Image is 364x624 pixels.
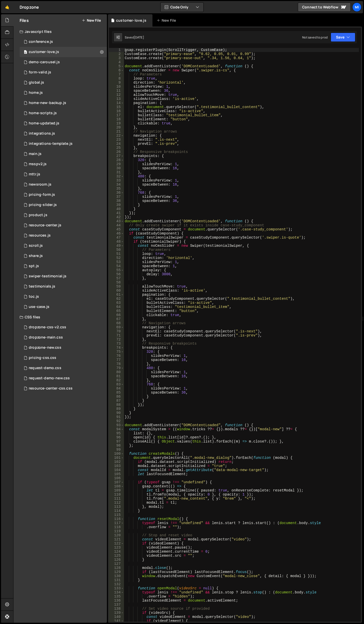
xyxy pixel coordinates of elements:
div: Javascript files [13,27,107,37]
div: 20 [109,125,124,129]
div: 3 [109,56,124,60]
div: 9831/41251.css [20,373,107,383]
div: dropzone-css-v2.css [29,325,66,330]
div: 13 [109,97,124,101]
div: toc.js [29,294,39,299]
div: integrations-template.js [29,141,73,146]
div: 61 [109,293,124,297]
div: msspv2.js [29,162,47,166]
div: 19 [109,121,124,125]
div: 125 [109,554,124,558]
div: 111 [109,497,124,501]
div: 134 [109,590,124,594]
div: 9831/45081.js [20,271,107,281]
a: Mi [352,3,361,12]
div: 34 [109,183,124,187]
div: 30 [109,166,124,170]
div: customer-love.js [29,50,59,54]
div: 18 [109,117,124,121]
div: 29 [109,162,124,166]
div: 108 [109,484,124,488]
div: demo-carousel.js [29,60,60,64]
div: 43 [109,219,124,223]
div: 75 [109,350,124,354]
div: swiper-testimonial.js [29,274,66,279]
div: 9831/30620.js [20,37,107,47]
div: 21 [109,129,124,134]
div: 1 [109,48,124,52]
div: 22 [109,134,124,138]
div: 95 [109,431,124,435]
div: 84 [109,386,124,391]
div: 65 [109,309,124,313]
div: 9831/24797.js [20,261,107,271]
div: 23 [109,138,124,142]
div: 9831/29029.js [20,251,107,261]
div: 31 [109,170,124,174]
div: 36 [109,191,124,195]
div: dropzone-main.css [29,335,63,340]
div: 137 [109,603,124,607]
div: 104 [109,468,124,472]
div: 51 [109,252,124,256]
div: 100 [109,452,124,456]
div: 67 [109,317,124,321]
div: 9831/22551.js [20,210,107,220]
div: product.js [29,213,47,217]
div: 9831/22169.js [20,128,107,139]
div: 109 [109,488,124,492]
div: 9831/35209.css [20,322,107,332]
div: 9831/25080.js [20,77,107,88]
div: newsroom.js [29,182,51,187]
div: 86 [109,395,124,399]
div: 38 [109,199,124,203]
div: 112 [109,501,124,505]
div: Saved [125,35,144,40]
div: conference.js [29,40,53,44]
div: 127 [109,562,124,566]
div: scroll.js [29,243,43,248]
a: Connect to Webflow [298,3,351,12]
div: 2 [109,52,124,56]
div: 10 [109,85,124,89]
div: 98 [109,444,124,448]
div: 90 [109,411,124,415]
span: 0 [24,50,27,55]
div: 140 [109,615,124,619]
div: 9831/44211.js [20,108,107,118]
div: 80 [109,370,124,374]
div: 9831/33624.js [20,159,107,169]
div: 88 [109,403,124,407]
div: 115 [109,513,124,517]
div: request-demo-new.css [29,376,70,381]
div: home-scripts.js [29,111,57,115]
div: 68 [109,321,124,325]
div: 9831/42900.js [20,118,107,128]
div: 28 [109,158,124,162]
div: 87 [109,399,124,403]
div: share.js [29,254,43,258]
div: 9831/26505.js [20,241,107,251]
div: 130 [109,574,124,578]
div: 123 [109,545,124,550]
div: 129 [109,570,124,574]
div: 27 [109,154,124,158]
div: 81 [109,374,124,378]
div: form-valid.js [29,70,51,75]
div: 7 [109,72,124,76]
div: 49 [109,244,124,248]
button: Code Only [161,3,203,12]
div: 66 [109,313,124,317]
div: 45 [109,227,124,231]
div: 74 [109,346,124,350]
div: [DATE] [134,35,144,40]
div: 55 [109,268,124,272]
div: pricing-form.js [29,192,55,197]
div: 9831/24057.js [20,88,107,98]
div: 37 [109,195,124,199]
div: Not saved to prod [302,35,328,40]
div: 131 [109,578,124,582]
div: 9831/23713.js [20,230,107,241]
div: 128 [109,566,124,570]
